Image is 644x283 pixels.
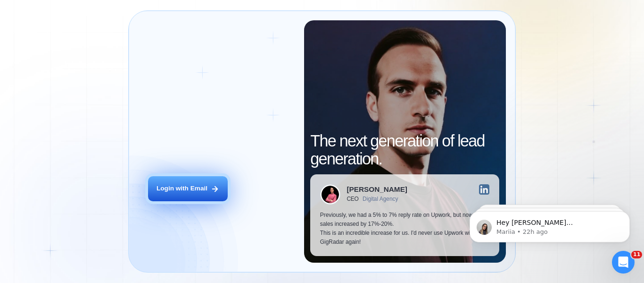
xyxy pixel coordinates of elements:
div: CEO [347,196,358,203]
div: [PERSON_NAME] [347,186,407,193]
span: 11 [631,251,642,258]
h2: The next generation of lead generation. [310,132,499,168]
iframe: Intercom live chat [612,251,635,274]
button: Login with Email [148,176,228,201]
p: Previously, we had a 5% to 7% reply rate on Upwork, but now our sales increased by 17%-20%. This ... [320,211,490,246]
div: Digital Agency [363,196,398,203]
iframe: Intercom notifications message [455,191,644,257]
div: Login with Email [157,184,207,193]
